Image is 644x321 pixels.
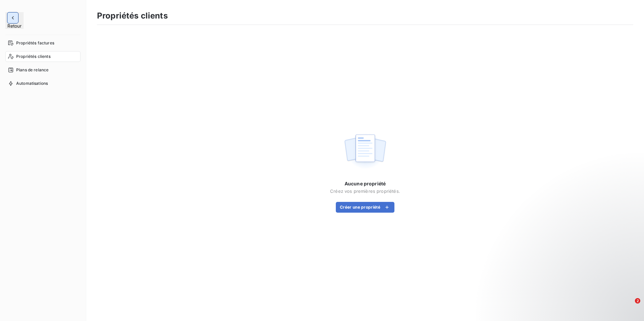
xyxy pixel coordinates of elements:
span: Créez vos premières propriétés. [330,188,400,194]
a: Plans de relance [5,65,80,75]
button: Créer une propriété [336,202,394,213]
span: 2 [635,298,640,304]
span: Propriétés clients [16,53,51,60]
span: Propriétés factures [16,40,54,46]
span: Automatisations [16,80,48,86]
h3: Propriétés clients [97,10,168,22]
span: Retour [7,23,22,29]
a: Propriétés clients [5,51,80,62]
a: Automatisations [5,78,80,89]
iframe: Intercom notifications message [509,256,644,303]
img: empty state [344,131,387,172]
button: Retour [5,12,24,29]
a: Propriétés factures [5,38,80,48]
iframe: Intercom live chat [621,298,637,314]
span: Plans de relance [16,67,49,73]
span: Aucune propriété [345,180,386,187]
